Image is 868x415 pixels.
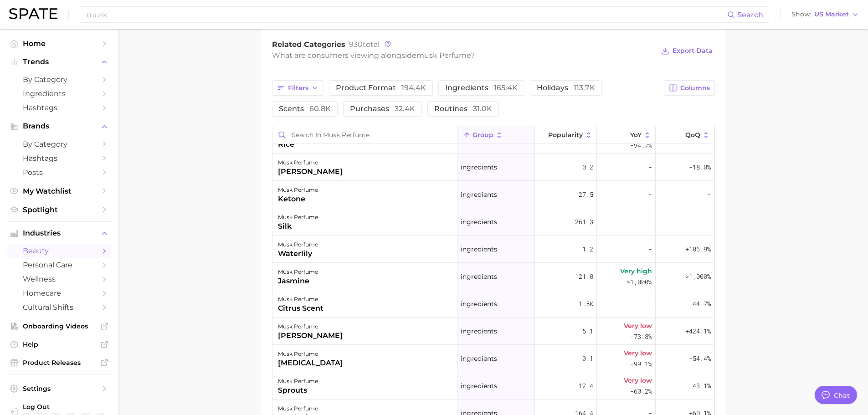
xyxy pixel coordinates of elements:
[272,318,714,345] button: musk perfume[PERSON_NAME]ingredients5.1Very low-73.8%+424.1%
[23,289,96,297] span: homecare
[23,275,96,283] span: wellness
[579,189,593,200] span: 27.5
[278,212,318,223] div: musk perfume
[582,326,593,337] span: 5.1
[272,49,655,61] div: What are consumers viewing alongside ?
[23,122,96,130] span: Brands
[624,348,652,359] span: Very low
[494,83,518,92] span: 165.4k
[535,126,597,144] button: Popularity
[278,157,343,168] div: musk perfume
[278,239,318,250] div: musk perfume
[659,45,714,57] button: Export Data
[461,244,497,255] span: ingredients
[272,40,345,49] span: Related Categories
[7,184,111,198] a: My Watchlist
[7,151,111,165] a: Hashtags
[278,403,318,414] div: musk perfume
[7,300,111,314] a: cultural shifts
[23,154,96,163] span: Hashtags
[7,382,111,395] a: Settings
[278,358,343,369] div: [MEDICAL_DATA]
[336,84,426,92] span: product format
[648,162,652,173] span: -
[23,205,96,214] span: Spotlight
[23,103,96,112] span: Hashtags
[680,84,710,92] span: Columns
[689,162,711,173] span: -18.0%
[627,277,652,286] span: >1,000%
[395,104,415,113] span: 32.4k
[416,51,471,60] span: musk perfume
[23,58,96,66] span: Trends
[685,326,711,337] span: +424.1%
[461,353,497,364] span: ingredients
[401,83,426,92] span: 194.4k
[7,286,111,300] a: homecare
[473,131,493,138] span: group
[461,298,497,309] span: ingredients
[7,226,111,240] button: Industries
[7,87,111,101] a: Ingredients
[7,36,111,51] a: Home
[23,187,96,195] span: My Watchlist
[23,403,117,411] span: Log Out
[473,104,492,113] span: 31.0k
[664,80,714,96] button: Columns
[7,137,111,151] a: by Category
[23,89,96,98] span: Ingredients
[278,348,343,359] div: musk perfume
[278,266,318,277] div: musk perfume
[272,263,714,290] button: musk perfumejasmineingredients121.0Very high>1,000%>1,000%
[574,83,595,92] span: 113.7k
[537,84,595,92] span: holidays
[272,372,714,400] button: musk perfumesproutsingredients12.4Very low-60.2%-43.1%
[707,189,711,200] span: -
[597,126,656,144] button: YoY
[7,244,111,258] a: beauty
[278,184,318,195] div: musk perfume
[648,244,652,255] span: -
[279,105,331,113] span: scents
[434,105,492,113] span: routines
[23,359,96,367] span: Product Releases
[7,258,111,272] a: personal care
[791,12,812,17] span: Show
[23,322,96,330] span: Onboarding Videos
[685,272,711,281] span: >1,000%
[23,303,96,312] span: cultural shifts
[278,330,343,341] div: [PERSON_NAME]
[737,10,763,19] span: Search
[278,321,343,332] div: musk perfume
[278,166,343,177] div: [PERSON_NAME]
[814,12,849,17] span: US Market
[350,105,415,113] span: purchases
[548,131,583,138] span: Popularity
[582,244,593,255] span: 1.2
[707,216,711,227] span: -
[789,9,861,20] button: ShowUS Market
[272,181,714,208] button: musk perfumeketoneingredients27.5--
[272,154,714,181] button: musk perfume[PERSON_NAME]ingredients0.2--18.0%
[309,104,331,113] span: 60.8k
[445,84,518,92] span: ingredients
[579,298,593,309] span: 1.5k
[23,384,96,393] span: Settings
[7,55,111,69] button: Trends
[689,298,711,309] span: -44.7%
[461,271,497,282] span: ingredients
[349,40,380,49] span: total
[7,356,111,369] a: Product Releases
[278,276,318,287] div: jasmine
[86,7,727,22] input: Search here for a brand, industry, or ingredient
[272,80,324,96] button: Filters
[461,189,497,200] span: ingredients
[685,131,700,138] span: QoQ
[278,248,318,259] div: waterlily
[23,340,96,348] span: Help
[7,72,111,87] a: by Category
[461,216,497,227] span: ingredients
[23,261,96,269] span: personal care
[630,140,652,151] span: -94.7%
[272,126,457,143] input: Search in musk perfume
